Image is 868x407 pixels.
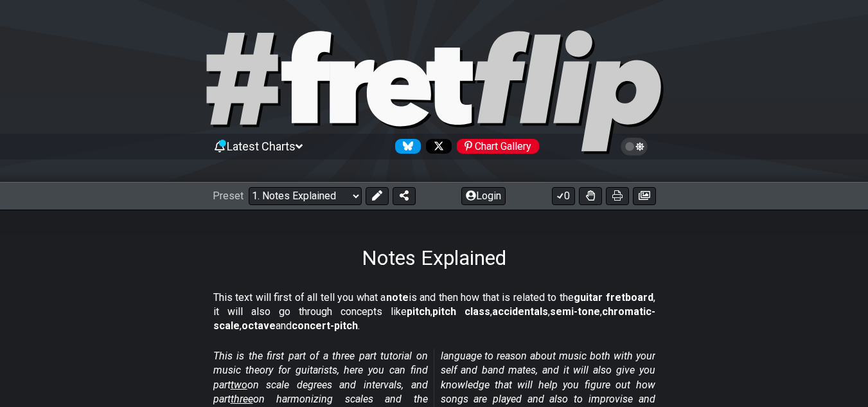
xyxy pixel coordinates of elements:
button: 0 [552,187,575,205]
h1: Notes Explained [362,246,506,270]
span: Toggle light / dark theme [627,141,642,152]
span: Latest Charts [227,140,296,153]
select: Preset [249,187,362,205]
strong: pitch [407,305,430,318]
strong: semi-tone [550,305,600,318]
strong: note [386,291,409,303]
p: This text will first of all tell you what a is and then how that is related to the , it will also... [213,291,655,334]
strong: concert-pitch [292,320,358,332]
button: Login [461,187,506,205]
strong: octave [242,320,276,332]
button: Edit Preset [366,187,389,205]
button: Toggle Dexterity for all fretkits [579,187,602,205]
div: Chart Gallery [457,139,539,154]
span: two [231,379,247,391]
strong: pitch class [432,305,490,318]
a: #fretflip at Pinterest [452,139,539,154]
button: Share Preset [393,187,416,205]
span: three [231,393,253,405]
a: Follow #fretflip at Bluesky [390,139,421,154]
a: Follow #fretflip at X [421,139,452,154]
strong: accidentals [492,305,548,318]
button: Create image [633,187,656,205]
strong: guitar fretboard [574,291,653,303]
button: Print [606,187,629,205]
span: Preset [213,190,244,202]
